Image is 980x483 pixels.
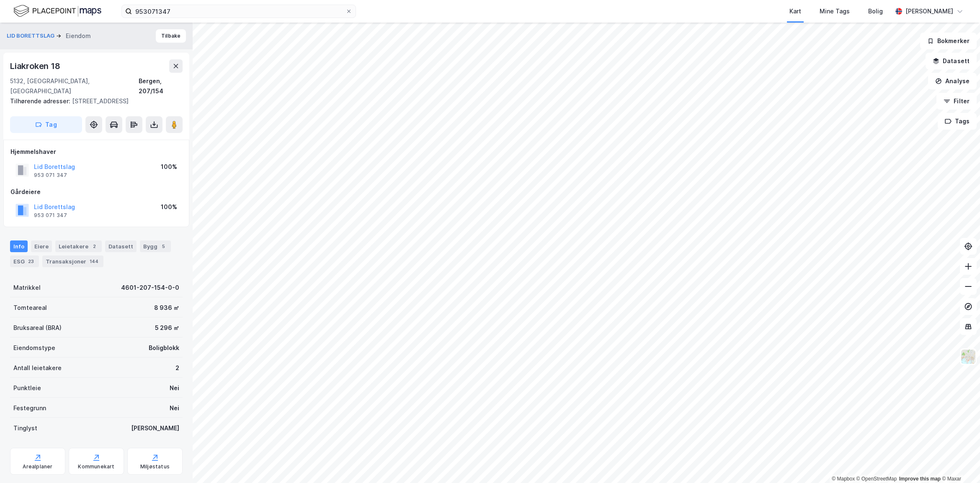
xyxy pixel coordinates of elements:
[159,242,168,250] div: 5
[78,463,114,470] div: Kommunekart
[868,6,883,16] div: Bolig
[90,242,98,250] div: 2
[13,403,46,413] div: Festegrunn
[42,256,103,267] div: Transaksjoner
[13,323,62,333] div: Bruksareal (BRA)
[10,147,182,157] div: Hjemmelshaver
[899,476,941,482] a: Improve this map
[34,172,67,179] div: 953 071 347
[13,383,41,393] div: Punktleie
[7,32,56,40] button: LID BORETTSLAG
[88,257,100,266] div: 144
[936,93,977,110] button: Filter
[789,6,801,16] div: Kart
[10,187,182,197] div: Gårdeiere
[26,257,36,266] div: 23
[905,6,953,16] div: [PERSON_NAME]
[10,116,82,133] button: Tag
[55,240,102,252] div: Leietakere
[13,343,55,353] div: Eiendomstype
[121,283,179,293] div: 4601-207-154-0-0
[832,476,855,482] a: Mapbox
[154,303,179,313] div: 8 936 ㎡
[10,97,72,105] span: Tilhørende adresser:
[10,240,28,252] div: Info
[960,349,976,365] img: Z
[155,323,179,333] div: 5 296 ㎡
[131,423,179,433] div: [PERSON_NAME]
[170,403,179,413] div: Nei
[820,6,850,16] div: Mine Tags
[13,303,47,313] div: Tomteareal
[938,443,980,483] iframe: Chat Widget
[13,4,101,18] img: logo.f888ab2527a4732fd821a326f86c7f29.svg
[161,202,177,212] div: 100%
[928,73,977,89] button: Analyse
[161,162,177,172] div: 100%
[10,96,176,106] div: [STREET_ADDRESS]
[132,5,346,18] input: Søk på adresse, matrikkel, gårdeiere, leietakere eller personer
[149,343,179,353] div: Boligblokk
[938,113,977,130] button: Tags
[31,240,52,252] div: Eiere
[139,76,183,96] div: Bergen, 207/154
[13,283,41,293] div: Matrikkel
[170,383,179,393] div: Nei
[10,256,39,267] div: ESG
[34,212,67,219] div: 953 071 347
[140,240,171,252] div: Bygg
[920,33,977,49] button: Bokmerker
[13,423,37,433] div: Tinglyst
[140,463,170,470] div: Miljøstatus
[156,29,186,43] button: Tilbake
[66,31,91,41] div: Eiendom
[105,240,137,252] div: Datasett
[10,59,62,73] div: Liakroken 18
[10,76,139,96] div: 5132, [GEOGRAPHIC_DATA], [GEOGRAPHIC_DATA]
[23,463,52,470] div: Arealplaner
[856,476,897,482] a: OpenStreetMap
[926,53,977,69] button: Datasett
[13,363,62,373] div: Antall leietakere
[175,363,179,373] div: 2
[938,443,980,483] div: Kontrollprogram for chat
